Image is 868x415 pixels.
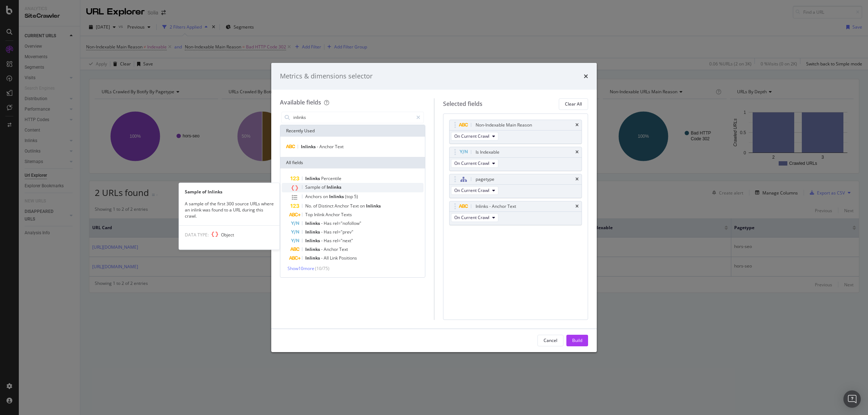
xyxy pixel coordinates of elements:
span: Anchors [305,193,323,200]
span: Top [305,211,314,218]
span: Distinct [318,203,335,209]
div: All fields [280,157,425,168]
span: Text [350,203,360,209]
div: times [575,150,579,154]
span: On Current Crawl [454,187,489,193]
span: of [313,203,318,209]
div: Metrics & dimensions selector [280,72,373,81]
span: Inlink [314,211,325,218]
div: Non-Indexable Main ReasontimesOn Current Crawl [449,120,582,144]
span: Inlinks [305,246,321,252]
div: pagetypetimesOn Current Crawl [449,174,582,198]
span: ( 10 / 75 ) [315,265,329,271]
button: On Current Crawl [451,132,498,141]
div: Selected fields [443,100,482,108]
span: 5) [354,193,358,200]
button: On Current Crawl [451,159,498,168]
span: - [321,229,324,235]
span: Has [324,238,333,244]
span: Anchor [335,203,350,209]
button: On Current Crawl [451,186,498,195]
span: Percentile [321,175,341,181]
div: times [575,123,579,127]
span: rel="prev" [333,229,353,235]
span: of [322,184,327,190]
div: Open Intercom Messenger [843,390,861,408]
span: Inlinks [301,144,317,150]
div: times [575,177,579,181]
span: Inlinks [329,193,345,200]
div: Is IndexabletimesOn Current Crawl [449,147,582,171]
span: Inlinks [305,229,321,235]
span: Show 10 more [288,265,314,271]
div: Non-Indexable Main Reason [476,121,532,129]
span: Inlinks [305,255,321,261]
span: Inlinks [305,175,321,181]
div: Cancel [544,337,557,343]
div: A sample of the first 300 source URLs where an inlink was found to a URL during this crawl. [179,201,280,219]
div: Is Indexable [476,149,499,156]
div: Build [572,337,582,343]
div: times [575,204,579,209]
span: Inlinks [327,184,341,190]
span: Anchor [319,144,335,150]
div: Recently Used [280,125,425,137]
div: Available fields [280,98,321,106]
span: Inlinks [305,238,321,244]
div: Clear All [565,101,582,107]
span: On Current Crawl [454,133,489,139]
button: Cancel [537,335,563,346]
span: Anchor [324,246,339,252]
button: Clear All [559,98,588,110]
div: Inlinks - Anchor Text [476,203,516,210]
button: On Current Crawl [451,213,498,222]
span: On Current Crawl [454,214,489,221]
span: Positions [339,255,357,261]
span: on [323,193,329,200]
span: Inlinks [366,203,381,209]
span: Sample [305,184,322,190]
span: No. [305,203,313,209]
button: Build [566,335,588,346]
span: - [321,238,324,244]
span: Text [335,144,344,150]
span: Has [324,220,333,226]
div: pagetype [476,176,494,183]
div: Inlinks - Anchor TexttimesOn Current Crawl [449,201,582,225]
span: Text [339,246,348,252]
span: Inlinks [305,220,321,226]
div: modal [271,63,597,352]
span: All [324,255,330,261]
span: Texts [341,211,352,218]
span: Has [324,229,333,235]
div: Sample of Inlinks [179,189,280,195]
span: Anchor [325,211,341,218]
span: - [321,220,324,226]
input: Search by field name [293,112,413,123]
div: times [584,72,588,81]
span: On Current Crawl [454,160,489,166]
span: - [321,246,324,252]
span: - [317,144,319,150]
span: Link [330,255,339,261]
span: on [360,203,366,209]
span: (top [345,193,354,200]
span: rel="next" [333,238,353,244]
span: - [321,255,324,261]
span: rel="nofollow" [333,220,361,226]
